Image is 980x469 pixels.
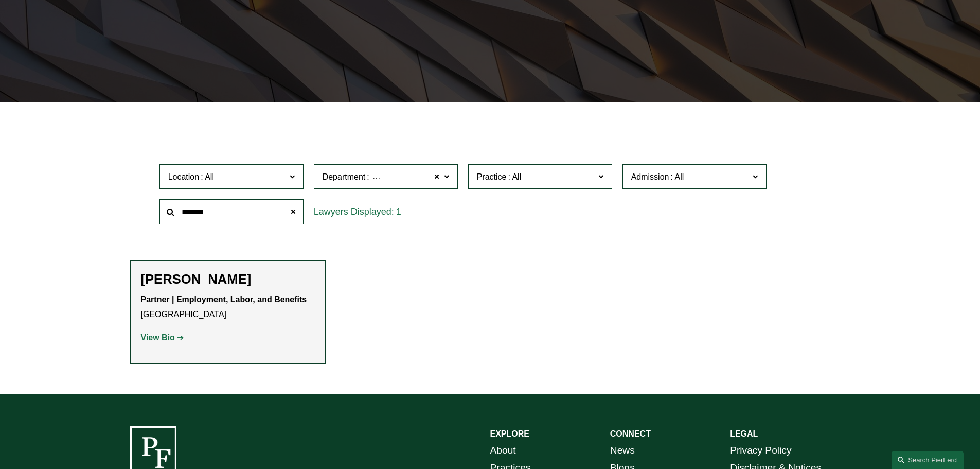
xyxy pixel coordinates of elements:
span: 1 [396,206,401,217]
strong: CONNECT [610,429,651,438]
span: Practice [477,172,507,181]
a: News [610,442,635,460]
span: Location [168,172,200,181]
span: Employment, Labor, and Benefits [371,170,492,184]
a: Privacy Policy [730,442,791,460]
a: Search this site [892,451,964,469]
span: Admission [631,172,669,181]
strong: EXPLORE [490,429,529,438]
span: Department [323,172,366,181]
a: View Bio [141,333,184,342]
p: [GEOGRAPHIC_DATA] [141,292,315,322]
strong: View Bio [141,333,175,342]
strong: LEGAL [730,429,758,438]
a: About [490,442,516,460]
h2: [PERSON_NAME] [141,271,315,287]
strong: Partner | Employment, Labor, and Benefits [141,295,307,304]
